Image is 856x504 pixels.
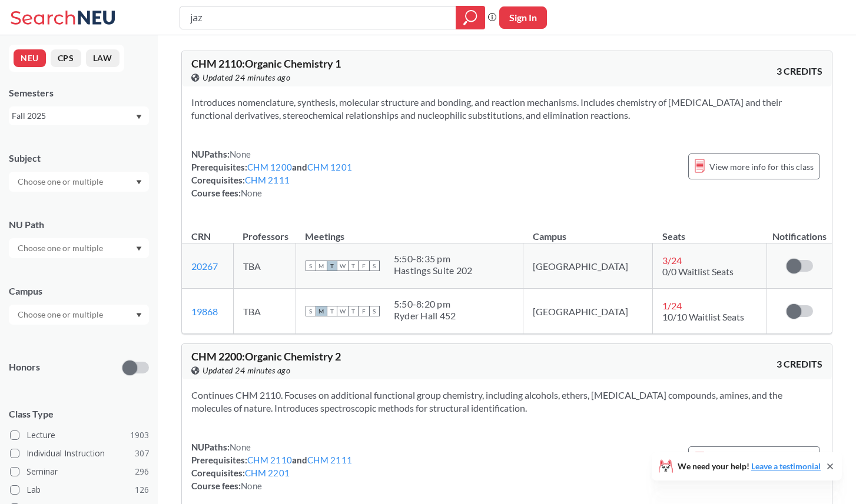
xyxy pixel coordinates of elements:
section: Continues CHM 2110. Focuses on additional functional group chemistry, including alcohols, ethers,... [191,389,822,415]
span: CHM 2200 : Organic Chemistry 2 [191,350,341,363]
span: Updated 24 minutes ago [203,364,290,377]
td: TBA [233,243,296,289]
span: None [230,442,251,452]
a: CHM 2111 [307,455,352,465]
a: CHM 2111 [245,175,290,185]
svg: magnifying glass [463,9,477,26]
th: Meetings [296,218,523,243]
span: F [359,261,369,271]
label: Lecture [10,428,149,443]
div: Dropdown arrow [9,238,149,258]
a: CHM 2201 [245,468,290,478]
a: CHM 1201 [307,162,352,172]
span: None [241,480,262,491]
span: Updated 24 minutes ago [203,71,290,84]
span: T [348,306,359,316]
button: LAW [86,49,120,67]
label: Lab [10,482,149,498]
a: 19868 [191,306,218,317]
th: Notifications [767,218,832,243]
span: None [230,149,251,159]
span: CHM 2110 : Organic Chemistry 1 [191,57,341,70]
span: M [316,261,327,271]
svg: Dropdown arrow [136,180,142,185]
span: S [369,306,380,316]
svg: Dropdown arrow [136,115,142,119]
p: Honors [9,361,40,374]
svg: Dropdown arrow [136,313,142,318]
td: [GEOGRAPHIC_DATA] [523,289,653,334]
span: 1903 [130,429,149,442]
label: Individual Instruction [10,446,149,461]
span: We need your help! [678,462,821,470]
span: 10/10 Waitlist Seats [662,311,744,322]
div: Fall 2025 [12,109,135,122]
td: TBA [233,289,296,334]
button: Sign In [499,6,547,29]
div: Dropdown arrow [9,305,149,325]
div: magnifying glass [456,6,485,29]
span: 3 CREDITS [777,65,822,78]
span: M [316,306,327,316]
input: Choose one or multiple [12,308,111,322]
input: Class, professor, course number, "phrase" [189,8,447,28]
div: Semesters [9,86,149,99]
button: CPS [51,49,81,67]
a: CHM 1200 [247,162,292,172]
span: W [337,306,348,316]
td: [GEOGRAPHIC_DATA] [523,243,653,289]
span: 307 [135,447,149,460]
span: 0/0 Waitlist Seats [662,266,734,277]
a: Leave a testimonial [751,461,821,471]
div: NUPaths: Prerequisites: and Corequisites: Course fees: [191,148,352,199]
div: Campus [9,285,149,298]
th: Campus [523,218,653,243]
div: NU Path [9,218,149,231]
div: Fall 2025Dropdown arrow [9,106,149,125]
span: T [348,261,359,271]
span: View more info for this class [709,159,814,174]
section: Introduces nomenclature, synthesis, molecular structure and bonding, and reaction mechanisms. Inc... [191,96,822,122]
a: CHM 2110 [247,455,292,465]
th: Seats [653,218,767,243]
span: 126 [135,483,149,496]
span: T [327,306,337,316]
input: Choose one or multiple [12,175,111,189]
div: 5:50 - 8:35 pm [394,253,473,265]
div: Ryder Hall 452 [394,310,456,322]
div: Subject [9,152,149,165]
div: CRN [191,230,211,243]
div: Dropdown arrow [9,172,149,192]
span: F [359,306,369,316]
span: S [306,261,316,271]
span: 1 / 24 [662,300,682,311]
th: Professors [233,218,296,243]
div: Hastings Suite 202 [394,265,473,276]
span: 3 CREDITS [777,358,822,371]
label: Seminar [10,464,149,479]
span: Class Type [9,408,149,420]
div: 5:50 - 8:20 pm [394,298,456,310]
span: S [369,261,380,271]
span: T [327,261,337,271]
span: 296 [135,465,149,478]
svg: Dropdown arrow [136,246,142,251]
div: NUPaths: Prerequisites: and Corequisites: Course fees: [191,440,352,492]
button: NEU [14,49,46,67]
span: 3 / 24 [662,255,682,266]
a: 20267 [191,261,218,272]
span: W [337,261,348,271]
span: S [306,306,316,316]
span: None [241,188,262,198]
input: Choose one or multiple [12,241,111,255]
